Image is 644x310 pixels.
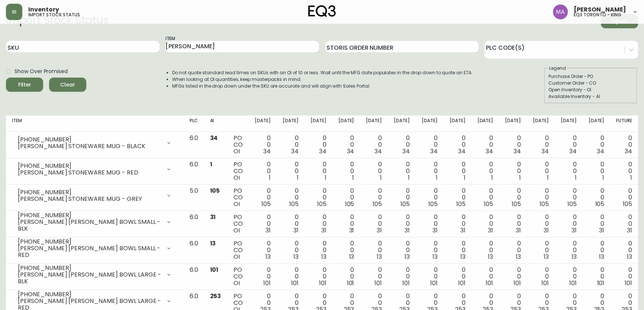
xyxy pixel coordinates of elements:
[505,135,521,155] div: 0 0
[541,147,549,156] span: 34
[616,187,632,208] div: 0 0
[366,187,382,208] div: 0 0
[422,161,438,181] div: 0 0
[310,161,326,181] div: 0 0
[338,161,354,181] div: 0 0
[265,252,271,261] span: 13
[338,187,354,208] div: 0 0
[297,173,299,182] span: 1
[263,279,271,287] span: 101
[513,147,521,156] span: 34
[234,279,240,287] span: OI
[599,252,604,261] span: 13
[400,200,410,208] span: 105
[366,267,382,287] div: 0 0
[544,252,549,261] span: 13
[625,279,632,287] span: 101
[12,293,178,309] div: [PHONE_NUMBER][PERSON_NAME] [PERSON_NAME] BOWL LARGE - RED
[172,83,473,89] li: MFGs listed in the drop down under the SKU are accurate and will align with Sales Portal.
[561,135,577,155] div: 0 0
[505,187,521,208] div: 0 0
[28,7,59,13] span: Inventory
[463,173,465,182] span: 1
[533,135,549,155] div: 0 0
[12,240,178,257] div: [PHONE_NUMBER][PERSON_NAME] [PERSON_NAME] BOWL SMALL - RED
[172,69,473,76] li: Do not quote standard lead times on SKUs with an OI of 10 or less. Wait until the MFG date popula...
[595,200,604,208] span: 105
[616,267,632,287] div: 0 0
[486,147,493,156] span: 34
[347,147,354,156] span: 34
[234,252,240,261] span: OI
[548,73,633,80] div: Purchase Order - PO
[249,115,277,132] th: [DATE]
[55,80,80,89] span: Clear
[422,187,438,208] div: 0 0
[289,200,299,208] span: 105
[422,135,438,155] div: 0 0
[184,158,204,185] td: 6.0
[377,252,382,261] span: 13
[486,279,493,287] span: 101
[394,161,410,181] div: 0 0
[597,147,604,156] span: 34
[588,267,604,287] div: 0 0
[12,214,178,230] div: [PHONE_NUMBER][PERSON_NAME] [PERSON_NAME] BOWL SMALL - BLK
[488,226,493,235] span: 31
[513,279,521,287] span: 101
[516,226,521,235] span: 31
[561,267,577,287] div: 0 0
[18,219,161,232] div: [PERSON_NAME] [PERSON_NAME] BOWL SMALL - BLK
[402,147,410,156] span: 34
[6,115,184,132] th: Item
[18,271,161,285] div: [PERSON_NAME] [PERSON_NAME] BOWL LARGE - BLK
[317,200,326,208] span: 105
[602,173,604,182] span: 1
[321,252,326,261] span: 13
[561,214,577,234] div: 0 0
[616,161,632,181] div: 0 0
[234,200,240,208] span: OI
[553,4,568,19] img: 4f0989f25cbf85e7eb2537583095d61e
[210,292,221,300] span: 253
[450,135,466,155] div: 0 0
[477,161,493,181] div: 0 0
[338,214,354,234] div: 0 0
[234,214,243,234] div: PO CO
[234,147,240,156] span: OI
[527,115,555,132] th: [DATE]
[338,240,354,260] div: 0 0
[394,214,410,234] div: 0 0
[402,279,410,287] span: 101
[28,13,80,17] h5: import stock status
[234,226,240,235] span: OI
[255,135,271,155] div: 0 0
[533,214,549,234] div: 0 0
[444,115,471,132] th: [DATE]
[210,239,216,248] span: 13
[321,226,326,235] span: 31
[458,147,465,156] span: 34
[345,200,354,208] span: 105
[12,267,178,283] div: [PHONE_NUMBER][PERSON_NAME] [PERSON_NAME] BOWL LARGE - BLK
[366,214,382,234] div: 0 0
[394,267,410,287] div: 0 0
[547,173,549,182] span: 1
[561,161,577,181] div: 0 0
[184,115,204,132] th: PLC
[234,135,243,155] div: PO CO
[625,147,632,156] span: 34
[561,187,577,208] div: 0 0
[18,189,161,196] div: [PHONE_NUMBER]
[380,173,382,182] span: 1
[360,115,388,132] th: [DATE]
[269,173,271,182] span: 1
[422,267,438,287] div: 0 0
[12,187,178,204] div: [PHONE_NUMBER][PERSON_NAME] STONEWARE MUG - GREY
[293,252,299,261] span: 13
[394,187,410,208] div: 0 0
[505,240,521,260] div: 0 0
[630,173,632,182] span: 1
[460,252,465,261] span: 13
[310,267,326,287] div: 0 0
